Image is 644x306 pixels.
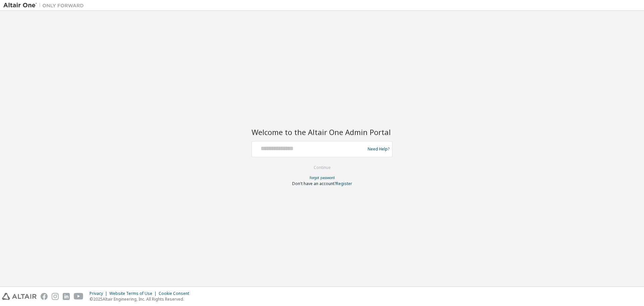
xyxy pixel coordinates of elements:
img: youtube.svg [74,293,84,300]
img: instagram.svg [52,293,59,300]
span: Don't have an account? [292,181,336,186]
a: Register [336,181,352,186]
p: © 2025 Altair Engineering, Inc. All Rights Reserved. [90,296,193,302]
img: altair_logo.svg [2,293,37,300]
div: Website Terms of Use [109,291,159,296]
img: linkedin.svg [63,293,70,300]
img: Altair One [3,2,87,9]
div: Cookie Consent [159,291,193,296]
a: Forgot password [310,175,335,180]
a: Need Help? [368,149,389,149]
img: facebook.svg [41,293,48,300]
h2: Welcome to the Altair One Admin Portal [252,127,392,137]
div: Privacy [90,291,109,296]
